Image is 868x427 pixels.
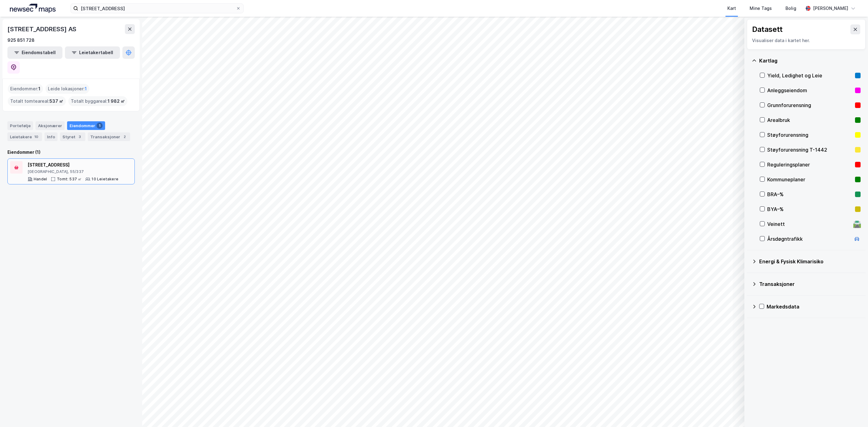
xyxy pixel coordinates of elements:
div: Leide lokasjoner : [45,84,89,94]
span: 1 [38,85,40,93]
div: Visualiser data i kartet her. [752,37,860,44]
div: Støyforurensning [767,131,853,139]
div: [GEOGRAPHIC_DATA], 55/337 [28,169,118,174]
div: 3 [77,134,83,140]
div: Reguleringsplaner [767,161,853,168]
img: logo.a4113a55bc3d86da70a041830d287a7e.svg [10,4,56,13]
div: [STREET_ADDRESS] AS [7,24,78,34]
div: 10 [33,134,40,140]
div: Styret [60,132,85,141]
div: Mine Tags [750,5,772,12]
div: Årsdøgntrafikk [767,235,851,243]
iframe: Chat Widget [837,397,868,427]
div: 2 [121,134,128,140]
div: Kart [727,5,736,12]
div: Tomt: 537 ㎡ [57,177,82,182]
button: Leietakertabell [65,46,120,59]
div: Eiendommer [67,121,105,130]
div: 10 Leietakere [91,177,118,182]
div: Bolig [785,5,796,12]
div: 🛣️ [853,220,861,228]
div: Handel [34,177,47,182]
div: Støyforurensning T-1442 [767,146,853,153]
div: Kommuneplaner [767,176,853,183]
input: Søk på adresse, matrikkel, gårdeiere, leietakere eller personer [78,4,236,13]
div: Kartlag [759,57,861,64]
div: Transaksjoner [759,280,861,288]
div: Aksjonærer [36,121,65,130]
button: Eiendomstabell [7,46,62,59]
div: Markedsdata [767,303,861,310]
div: Yield, Ledighet og Leie [767,72,853,79]
div: Leietakere [7,132,42,141]
div: BRA–% [767,191,853,198]
div: Info [45,132,57,141]
div: Totalt tomteareal : [8,96,66,106]
span: 1 [85,85,87,93]
div: Energi & Fysisk Klimarisiko [759,258,861,265]
span: 1 982 ㎡ [108,97,125,105]
div: Totalt byggareal : [68,96,127,106]
div: Datasett [752,24,783,34]
div: Grunnforurensning [767,101,853,109]
span: 537 ㎡ [49,97,63,105]
div: Eiendommer (1) [7,149,135,156]
div: [PERSON_NAME] [813,5,848,12]
div: 925 851 728 [7,37,35,44]
div: Anleggseiendom [767,87,853,94]
div: Veinett [767,220,851,228]
div: Eiendommer : [8,84,43,94]
div: Arealbruk [767,116,853,124]
div: Kontrollprogram for chat [837,397,868,427]
div: 1 [96,123,103,129]
div: [STREET_ADDRESS] [28,161,118,169]
div: BYA–% [767,205,853,213]
div: Portefølje [7,121,33,130]
div: Transaksjoner [88,132,130,141]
